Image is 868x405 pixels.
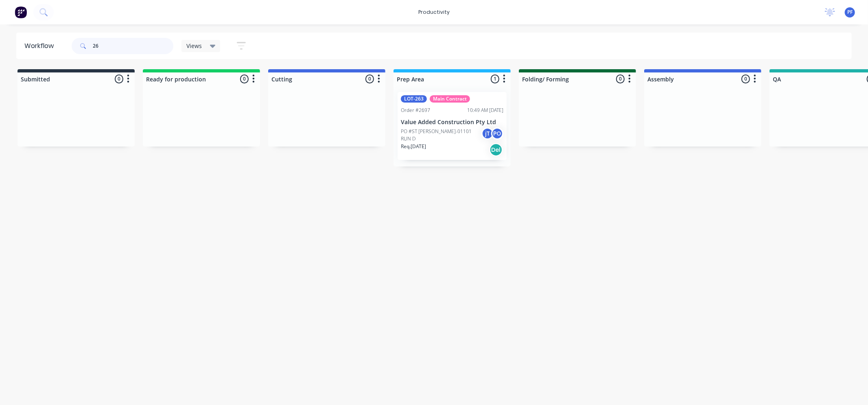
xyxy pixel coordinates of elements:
[491,127,503,140] div: PO
[490,143,503,156] div: Del
[15,6,27,18] img: Factory
[430,95,470,103] div: Main Contract
[401,143,426,150] p: Req. [DATE]
[93,38,173,54] input: Search for orders...
[414,6,454,18] div: productivity
[481,127,494,140] div: jT
[401,119,503,126] p: Value Added Construction Pty Ltd
[401,107,430,114] div: Order #2697
[398,92,507,160] div: LOT-263Main ContractOrder #269710:49 AM [DATE]Value Added Construction Pty LtdPO #ST [PERSON_NAME...
[401,128,481,142] p: PO #ST [PERSON_NAME]-01101 RUN D
[847,9,853,16] span: PF
[401,95,427,103] div: LOT-263
[467,107,503,114] div: 10:49 AM [DATE]
[186,42,202,50] span: Views
[24,41,58,51] div: Workflow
